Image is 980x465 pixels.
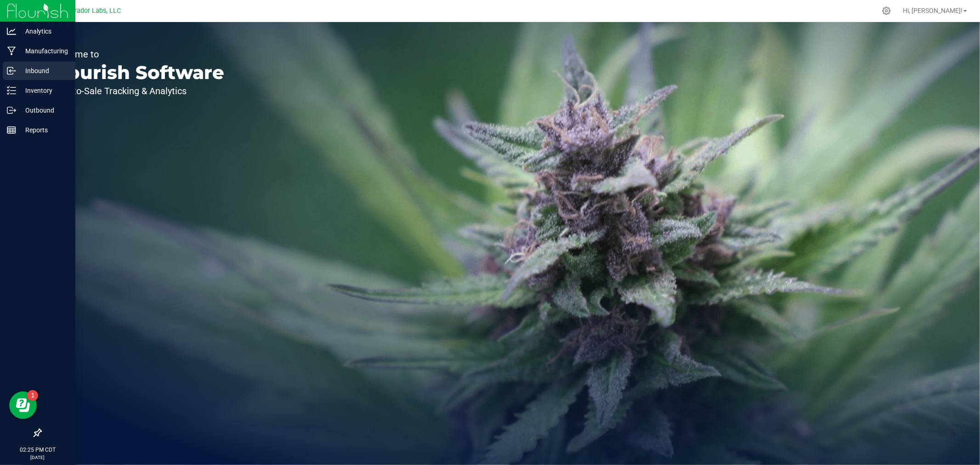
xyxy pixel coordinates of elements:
p: Seed-to-Sale Tracking & Analytics [50,86,224,96]
div: Manage settings [881,6,892,15]
p: 02:25 PM CDT [4,446,71,454]
inline-svg: Inventory [7,86,16,95]
inline-svg: Inbound [7,66,16,75]
p: Reports [16,125,71,136]
inline-svg: Reports [7,125,16,135]
p: Inbound [16,65,71,76]
inline-svg: Outbound [7,106,16,115]
iframe: Resource center unread badge [27,390,38,401]
p: Welcome to [50,50,224,59]
p: Manufacturing [16,45,71,57]
span: Curador Labs, LLC [67,7,121,15]
inline-svg: Analytics [7,27,16,36]
p: Flourish Software [50,63,224,82]
p: Outbound [16,105,71,116]
p: Inventory [16,85,71,96]
span: Hi, [PERSON_NAME]! [903,7,963,14]
p: Analytics [16,26,71,37]
iframe: Resource center [9,391,37,419]
p: [DATE] [4,454,71,461]
inline-svg: Manufacturing [7,46,16,56]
